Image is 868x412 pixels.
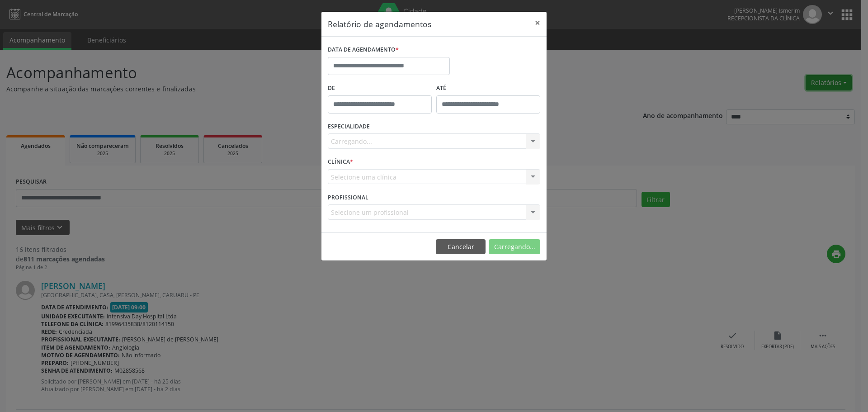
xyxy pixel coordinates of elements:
[328,120,370,134] label: ESPECIALIDADE
[328,81,432,95] label: De
[328,18,431,30] h5: Relatório de agendamentos
[436,239,486,255] button: Cancelar
[528,12,547,34] button: Close
[328,190,368,204] label: PROFISSIONAL
[328,155,353,169] label: CLÍNICA
[489,239,540,255] button: Carregando...
[436,81,540,95] label: ATÉ
[328,43,399,57] label: DATA DE AGENDAMENTO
